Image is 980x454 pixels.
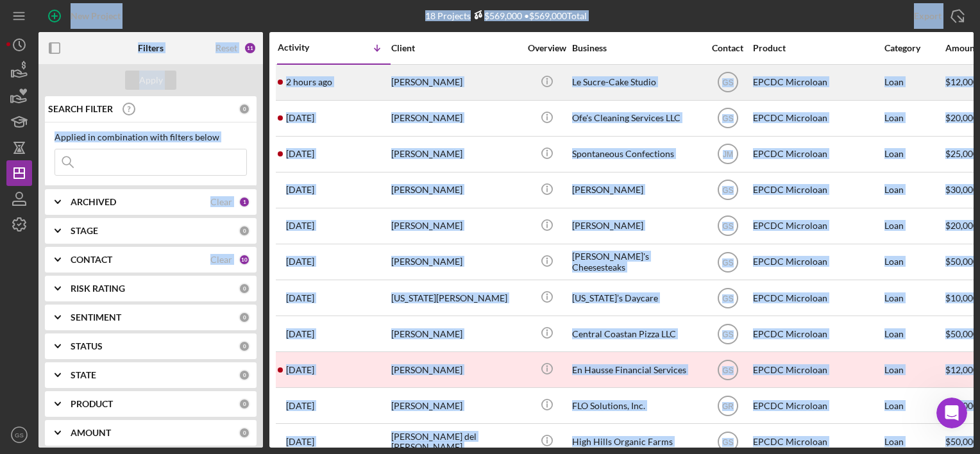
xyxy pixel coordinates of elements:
div: Loan [884,281,944,315]
div: [PERSON_NAME] [572,209,700,243]
div: [US_STATE]’s Daycare [572,281,700,315]
div: Loan [884,317,944,351]
b: Filters [138,43,164,53]
span: $20,000 [945,220,978,231]
time: 2025-09-25 18:33 [286,77,332,87]
div: Le Sucre-Cake Studio [572,65,700,99]
div: [PERSON_NAME]'s Cheesesteaks [572,245,700,279]
div: [PERSON_NAME] [391,245,520,279]
button: New Project [38,3,133,29]
iframe: Intercom live chat [936,398,967,428]
div: EPCDC Microloan [753,389,881,423]
div: EPCDC Microloan [753,317,881,351]
div: Loan [884,353,944,387]
text: GS [722,258,733,267]
div: [PERSON_NAME] [391,317,520,351]
text: GS [722,330,733,339]
b: SEARCH FILTER [48,104,113,114]
time: 2025-06-16 18:03 [286,437,314,447]
div: EPCDC Microloan [753,209,881,243]
button: Export [901,3,974,29]
div: Loan [884,389,944,423]
div: 0 [239,225,250,237]
span: $20,000 [945,112,978,123]
div: Product [753,43,881,53]
div: Loan [884,245,944,279]
time: 2025-08-07 21:53 [286,365,314,375]
time: 2025-08-21 04:32 [286,293,314,303]
div: [PERSON_NAME] [391,173,520,207]
div: Loan [884,65,944,99]
text: JM [723,150,733,159]
div: Apply [139,71,163,90]
text: GS [15,432,24,439]
div: 1 [239,196,250,208]
span: $50,000 [945,256,978,267]
div: Central Coastan Pizza LLC [572,317,700,351]
time: 2025-09-24 06:42 [286,113,314,123]
div: EPCDC Microloan [753,101,881,135]
div: EPCDC Microloan [753,353,881,387]
div: EPCDC Microloan [753,137,881,171]
div: Clear [210,197,232,207]
div: Ofe's Cleaning Services LLC [572,101,700,135]
div: Contact [704,43,752,53]
div: 0 [239,398,250,410]
div: [PERSON_NAME] [391,353,520,387]
div: 10 [239,254,250,265]
div: Overview [523,43,571,53]
div: EPCDC Microloan [753,65,881,99]
div: Loan [884,173,944,207]
div: 0 [239,103,250,115]
div: New Project [71,3,121,29]
text: GS [722,294,733,303]
div: Clear [210,255,232,265]
b: STATE [71,370,96,380]
div: Loan [884,101,944,135]
button: Apply [125,71,176,90]
div: EPCDC Microloan [753,245,881,279]
div: [PERSON_NAME] [391,65,520,99]
time: 2025-09-01 22:14 [286,185,314,195]
span: $10,000 [945,292,978,303]
text: GS [722,438,733,447]
span: $50,000 [945,328,978,339]
div: Client [391,43,520,53]
span: $30,000 [945,184,978,195]
div: 0 [239,369,250,381]
div: 0 [239,283,250,294]
div: 0 [239,312,250,323]
div: Loan [884,137,944,171]
span: $50,000 [945,436,978,447]
b: PRODUCT [71,399,113,409]
div: Activity [278,42,334,53]
div: Spontaneous Confections [572,137,700,171]
b: SENTIMENT [71,312,121,323]
div: FLO Solutions, Inc. [572,389,700,423]
button: GS [6,422,32,448]
b: CONTACT [71,255,112,265]
div: [PERSON_NAME] [391,209,520,243]
div: 0 [239,427,250,439]
span: $12,000 [945,76,978,87]
div: EPCDC Microloan [753,281,881,315]
b: AMOUNT [71,428,111,438]
text: GS [722,366,733,374]
div: [PERSON_NAME] [391,101,520,135]
div: 0 [239,340,250,352]
div: Applied in combination with filters below [55,132,247,142]
span: $25,000 [945,148,978,159]
div: $569,000 [471,10,522,21]
text: GS [722,78,733,87]
div: Category [884,43,944,53]
div: [US_STATE][PERSON_NAME] [391,281,520,315]
b: ARCHIVED [71,197,116,207]
div: Export [914,3,942,29]
b: RISK RATING [71,283,125,294]
b: STATUS [71,341,103,351]
div: Loan [884,209,944,243]
b: STAGE [71,226,98,236]
text: GR [722,401,734,410]
time: 2025-08-23 05:05 [286,256,314,267]
time: 2025-09-04 22:14 [286,149,314,159]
